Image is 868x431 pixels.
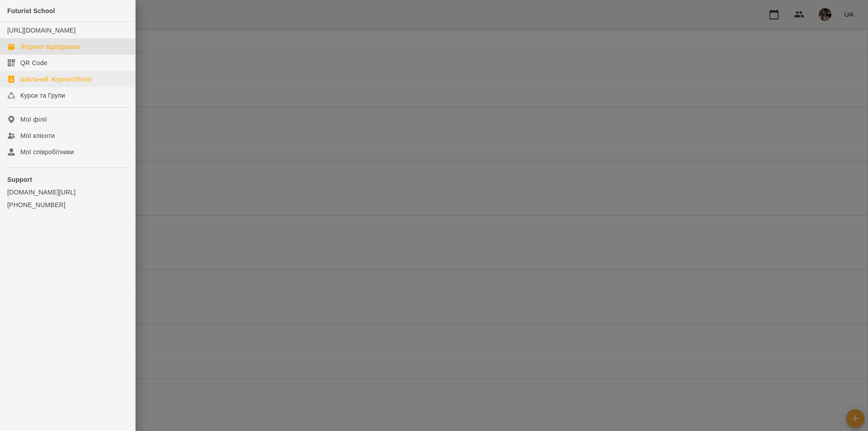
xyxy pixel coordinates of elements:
[7,200,128,209] a: [PHONE_NUMBER]
[7,27,75,34] a: [URL][DOMAIN_NAME]
[20,147,74,156] div: Мої співробітники
[7,188,128,197] a: [DOMAIN_NAME][URL]
[7,7,55,14] span: Futurist School
[20,115,47,124] div: Мої філії
[7,175,128,184] p: Support
[20,91,65,100] div: Курси та Групи
[20,75,92,84] div: Шкільний Журнал(Beta)
[20,42,80,51] div: Журнал відвідувань
[20,131,55,140] div: Мої клієнти
[20,58,47,67] div: QR Code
